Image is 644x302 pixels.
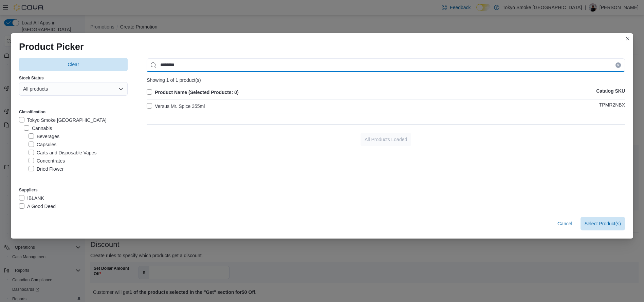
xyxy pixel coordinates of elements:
[585,220,621,227] span: Select Product(s)
[555,217,575,230] button: Cancel
[19,187,38,193] label: Suppliers
[147,58,625,72] input: Use aria labels when no actual label is in use
[19,194,44,202] label: !BLANK
[615,62,621,68] button: Clear input
[29,165,63,173] label: Dried Flower
[19,202,56,210] label: A Good Deed
[147,77,625,83] div: Showing 1 of 1 product(s)
[24,124,52,132] label: Cannabis
[19,116,107,124] label: Tokyo Smoke [GEOGRAPHIC_DATA]
[147,88,239,96] label: Product Name (Selected Products: 0)
[365,136,407,143] span: All Products Loaded
[599,102,625,110] p: TPMR2NBX
[68,61,79,68] span: Clear
[361,133,411,146] button: All Products Loaded
[596,88,625,96] p: Catalog SKU
[29,140,56,149] label: Capsules
[29,173,52,181] label: Edibles
[29,149,96,157] label: Carts and Disposable Vapes
[557,220,572,227] span: Cancel
[29,132,59,140] label: Beverages
[19,75,44,81] label: Stock Status
[29,157,65,165] label: Concentrates
[19,41,84,52] h1: Product Picker
[581,217,625,230] button: Select Product(s)
[19,109,45,115] label: Classification
[19,82,128,96] button: All products
[19,58,128,71] button: Clear
[624,35,632,43] button: Closes this modal window
[147,102,205,110] label: Versus Mr. Spice 355ml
